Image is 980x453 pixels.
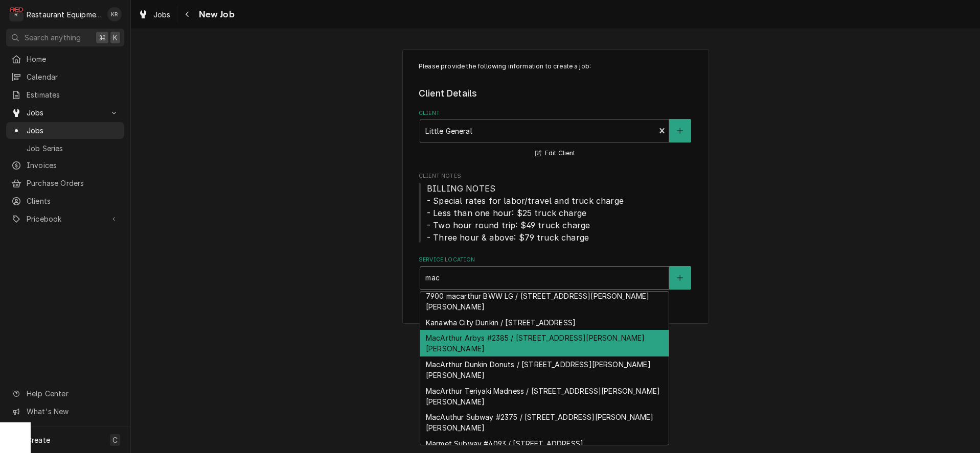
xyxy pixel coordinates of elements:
[27,125,119,136] span: Jobs
[420,436,669,451] div: Marmet Subway #4093 / [STREET_ADDRESS]
[6,193,124,209] a: Clients
[6,210,124,227] a: Go to Pricebook
[6,51,124,67] a: Home
[420,330,669,356] div: MacArthur Arbys #2385 / [STREET_ADDRESS][PERSON_NAME][PERSON_NAME]
[6,403,124,420] a: Go to What's New
[420,409,669,436] div: MacAuthur Subway #2375 / [STREET_ADDRESS][PERSON_NAME][PERSON_NAME]
[25,32,81,43] span: Search anything
[6,175,124,192] a: Purchase Orders
[420,356,669,383] div: MacArthur Dunkin Donuts / [STREET_ADDRESS][PERSON_NAME][PERSON_NAME]
[99,32,106,43] span: ⌘
[9,7,24,21] div: R
[107,7,122,21] div: KR
[27,213,104,224] span: Pricebook
[6,29,124,46] button: Search anything⌘K
[6,140,124,157] a: Job Series
[419,109,692,117] label: Client
[27,143,119,154] span: Job Series
[27,71,119,82] span: Calendar
[419,256,692,264] label: Service Location
[27,406,118,417] span: What's New
[113,32,118,43] span: K
[6,104,124,121] a: Go to Jobs
[419,87,692,100] legend: Client Details
[134,6,175,23] a: Jobs
[669,266,691,290] button: Create New Location
[27,107,104,118] span: Jobs
[6,385,124,402] a: Go to Help Center
[669,119,691,142] button: Create New Client
[420,315,669,330] div: Kanawha City Dunkin / [STREET_ADDRESS]
[27,89,119,100] span: Estimates
[419,172,692,243] div: Client Notes
[27,388,118,399] span: Help Center
[9,7,24,21] div: Restaurant Equipment Diagnostics's Avatar
[27,436,50,444] span: Create
[27,178,119,188] span: Purchase Orders
[427,183,624,243] span: BILLING NOTES - Special rates for labor/travel and truck charge - Less than one hour: $25 truck c...
[179,6,196,22] button: Navigate back
[402,49,709,324] div: Job Create/Update
[419,62,692,71] p: Please provide the following information to create a job:
[153,9,171,20] span: Jobs
[6,122,124,139] a: Jobs
[677,274,683,281] svg: Create New Location
[27,196,119,206] span: Clients
[112,435,118,445] span: C
[677,127,683,134] svg: Create New Client
[534,147,577,160] button: Edit Client
[196,8,235,21] span: New Job
[6,86,124,103] a: Estimates
[27,54,119,64] span: Home
[6,157,124,174] a: Invoices
[419,256,692,289] div: Service Location
[420,383,669,410] div: MacArthur Teriyaki Madness / [STREET_ADDRESS][PERSON_NAME][PERSON_NAME]
[419,182,692,244] span: Client Notes
[27,9,102,20] div: Restaurant Equipment Diagnostics
[419,109,692,160] div: Client
[27,160,119,171] span: Invoices
[107,7,122,21] div: Kelli Robinette's Avatar
[6,68,124,85] a: Calendar
[419,62,692,290] div: Job Create/Update Form
[420,288,669,315] div: 7900 macarthur BWW LG / [STREET_ADDRESS][PERSON_NAME][PERSON_NAME]
[419,172,692,180] span: Client Notes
